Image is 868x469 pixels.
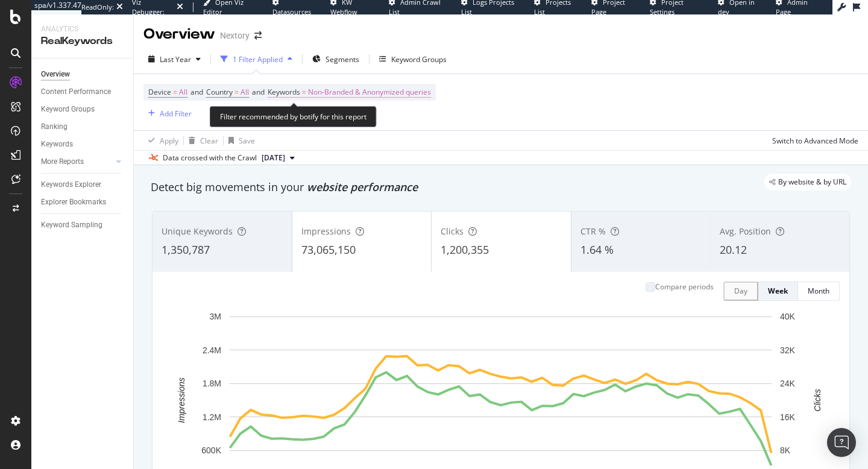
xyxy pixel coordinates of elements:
[325,54,359,65] span: Segments
[827,428,856,457] div: Open Intercom Messenger
[41,196,125,209] a: Explorer Bookmarks
[239,136,255,146] div: Save
[798,282,840,301] button: Month
[241,84,249,101] span: All
[41,156,113,168] a: More Reports
[302,87,306,97] span: =
[143,106,192,121] button: Add Filter
[173,87,177,97] span: =
[41,219,125,231] a: Keyword Sampling
[41,103,125,116] a: Keyword Groups
[780,345,796,355] text: 32K
[200,136,218,146] div: Clear
[203,345,221,355] text: 2.4M
[734,286,747,296] div: Day
[272,7,311,16] span: Datasources
[772,136,858,146] div: Switch to Advanced Mode
[162,242,210,257] span: 1,350,787
[262,153,285,163] span: 2025 Sep. 18th
[580,225,606,237] span: CTR %
[780,445,791,455] text: 8K
[160,109,192,119] div: Add Filter
[254,31,262,40] div: arrow-right-arrow-left
[224,131,255,150] button: Save
[233,54,283,65] div: 1 Filter Applied
[374,49,451,69] button: Keyword Groups
[780,379,796,388] text: 24K
[143,24,215,45] div: Overview
[778,178,846,186] span: By website & by URL
[767,131,858,150] button: Switch to Advanced Mode
[184,131,218,150] button: Clear
[41,34,124,48] div: RealKeywords
[655,282,714,292] div: Compare periods
[41,178,125,191] a: Keywords Explorer
[301,225,351,237] span: Impressions
[190,87,203,97] span: and
[148,87,171,97] span: Device
[162,225,233,237] span: Unique Keywords
[143,131,178,150] button: Apply
[41,138,73,151] div: Keywords
[234,87,239,97] span: =
[720,242,747,257] span: 20.12
[758,282,798,301] button: Week
[720,225,771,237] span: Avg. Position
[203,379,221,388] text: 1.8M
[41,68,70,81] div: Overview
[203,412,221,422] text: 1.2M
[41,121,68,133] div: Ranking
[41,219,102,231] div: Keyword Sampling
[764,174,851,190] div: legacy label
[41,138,125,151] a: Keywords
[268,87,300,97] span: Keywords
[216,49,297,69] button: 1 Filter Applied
[307,49,364,69] button: Segments
[143,49,206,69] button: Last Year
[41,121,125,133] a: Ranking
[41,86,111,98] div: Content Performance
[41,86,125,98] a: Content Performance
[780,412,796,422] text: 16K
[768,286,788,296] div: Week
[210,106,377,127] div: Filter recommended by botify for this report
[41,156,84,168] div: More Reports
[41,24,124,34] div: Analytics
[441,242,489,257] span: 1,200,355
[163,153,257,163] div: Data crossed with the Crawl
[308,84,431,101] span: Non-Branded & Anonymized queries
[41,103,95,116] div: Keyword Groups
[41,196,106,209] div: Explorer Bookmarks
[580,242,614,257] span: 1.64 %
[808,286,829,296] div: Month
[391,54,447,65] div: Keyword Groups
[723,282,758,301] button: Day
[177,377,186,423] text: Impressions
[441,225,464,237] span: Clicks
[206,87,233,97] span: Country
[179,84,187,101] span: All
[780,312,796,321] text: 40K
[301,242,356,257] span: 73,065,150
[81,2,114,12] div: ReadOnly:
[201,445,221,455] text: 600K
[41,68,125,81] a: Overview
[160,136,178,146] div: Apply
[257,151,300,165] button: [DATE]
[210,312,221,321] text: 3M
[813,389,822,411] text: Clicks
[220,30,250,42] div: Nextory
[252,87,265,97] span: and
[41,178,101,191] div: Keywords Explorer
[160,54,191,65] span: Last Year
